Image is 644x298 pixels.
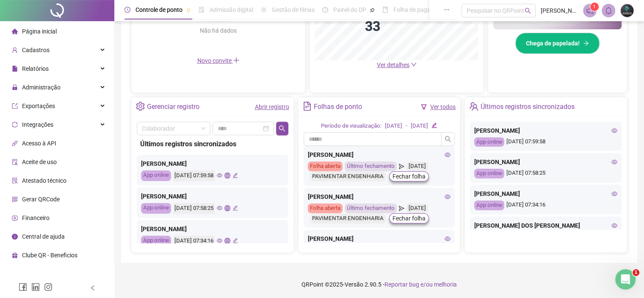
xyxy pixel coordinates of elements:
[611,223,617,228] span: eye
[12,234,18,240] span: info-circle
[377,61,409,68] span: Ver detalhes
[611,159,617,165] span: eye
[303,102,312,111] span: file-text
[217,238,222,243] span: eye
[180,26,257,35] div: Não há dados
[232,173,238,178] span: edit
[22,65,49,72] span: Relatórios
[224,205,230,211] span: global
[232,205,238,211] span: edit
[333,6,366,13] span: Painel do DP
[255,103,289,110] a: Abrir registro
[384,281,457,288] span: Reportar bug e/ou melhoria
[430,103,456,110] a: Ver todos
[141,159,284,168] div: [PERSON_NAME]
[445,236,451,242] span: eye
[474,157,617,167] div: [PERSON_NAME]
[22,47,50,53] span: Cadastros
[308,162,343,171] div: Folha aberta
[474,201,617,210] div: [DATE] 07:34:16
[22,177,66,184] span: Atestado técnico
[22,159,57,165] span: Aceite de uso
[12,122,18,128] span: sync
[431,123,437,128] span: edit
[308,203,343,213] div: Folha aberta
[22,103,55,109] span: Exportações
[141,170,171,181] div: App online
[224,173,230,178] span: global
[261,7,267,13] span: sun
[444,7,450,13] span: ellipsis
[445,194,451,200] span: eye
[22,214,50,221] span: Financeiro
[345,281,363,288] span: Versão
[22,121,53,128] span: Integrações
[141,236,171,246] div: App online
[12,28,18,34] span: home
[314,100,362,114] div: Folhas de ponto
[22,233,65,240] span: Central de ajuda
[399,162,404,171] span: send
[389,213,429,223] button: Fechar folha
[31,283,40,291] span: linkedin
[377,61,417,68] a: Ver detalhes down
[12,252,18,258] span: gift
[135,6,182,13] span: Controle de ponto
[411,61,417,67] span: down
[217,173,222,178] span: eye
[310,214,386,223] div: PAVIMENTAR ENGENHARIA
[147,100,199,114] div: Gerenciar registro
[19,283,27,291] span: facebook
[12,140,18,146] span: api
[474,201,504,210] div: App online
[421,104,427,110] span: filter
[345,162,397,171] div: Último fechamento
[22,252,77,259] span: Clube QR - Beneficios
[399,203,404,213] span: send
[474,189,617,198] div: [PERSON_NAME]
[406,162,428,171] div: [DATE]
[605,7,612,14] span: bell
[272,6,315,13] span: Gestão de férias
[12,84,18,90] span: lock
[124,7,130,13] span: clock-circle
[615,269,636,290] iframe: Intercom live chat
[474,137,504,147] div: App online
[389,171,429,181] button: Fechar folha
[12,103,18,109] span: export
[393,6,448,13] span: Folha de pagamento
[233,57,240,64] span: plus
[583,40,589,46] span: arrow-right
[406,203,428,213] div: [DATE]
[12,47,18,53] span: user-add
[633,269,639,276] span: 1
[593,4,596,10] span: 1
[541,6,578,15] span: [PERSON_NAME]
[136,102,145,111] span: setting
[474,221,617,230] div: [PERSON_NAME] DOS [PERSON_NAME]
[474,169,504,178] div: App online
[141,192,284,201] div: [PERSON_NAME]
[173,236,215,246] div: [DATE] 07:34:16
[12,215,18,221] span: dollar
[173,203,215,214] div: [DATE] 07:58:25
[141,203,171,214] div: App online
[469,102,478,111] span: team
[210,6,253,13] span: Admissão digital
[22,140,56,147] span: Acesso à API
[279,125,285,132] span: search
[481,100,575,114] div: Últimos registros sincronizados
[224,238,230,243] span: global
[621,4,633,17] img: 35618
[22,84,61,91] span: Administração
[22,28,57,35] span: Página inicial
[586,7,594,14] span: notification
[474,169,617,178] div: [DATE] 07:58:25
[321,122,381,131] div: Período de visualização:
[44,283,53,291] span: instagram
[382,7,388,13] span: book
[197,57,240,64] span: Novo convite
[173,170,215,181] div: [DATE] 07:59:58
[12,178,18,184] span: solution
[12,159,18,165] span: audit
